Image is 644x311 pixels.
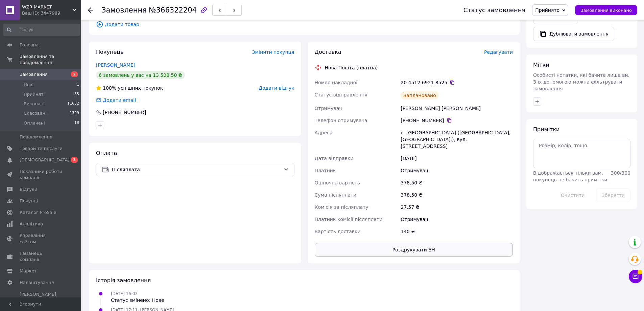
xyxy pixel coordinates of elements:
[24,101,45,107] span: Виконані
[102,97,137,104] div: Додати email
[71,157,78,163] span: 3
[533,72,629,91] span: Особисті нотатки, які бачите лише ви. З їх допомогою можна фільтрувати замовлення
[20,221,43,227] span: Аналітика
[20,250,63,263] span: Гаманець компанії
[96,21,513,28] span: Додати товар
[315,92,367,97] span: Статус відправлення
[20,146,63,152] span: Товари та послуги
[20,42,39,48] span: Головна
[315,168,336,173] span: Платник
[533,62,549,68] span: Мітки
[315,229,361,234] span: Вартість доставки
[96,150,117,156] span: Оплата
[20,134,52,140] span: Повідомлення
[315,217,383,222] span: Платник комісії післяплати
[20,186,37,193] span: Відгуки
[20,268,37,274] span: Маркет
[20,198,38,204] span: Покупці
[149,6,197,14] span: №366322204
[399,213,514,225] div: Отримувач
[611,170,630,176] span: 300 / 300
[71,71,78,77] span: 2
[95,97,137,104] div: Додати email
[20,291,63,310] span: [PERSON_NAME] та рахунки
[259,85,294,91] span: Додати відгук
[88,7,93,14] div: Повернутися назад
[24,91,45,97] span: Прийняті
[315,49,341,55] span: Доставка
[74,120,79,126] span: 18
[20,280,54,286] span: Налаштування
[323,64,380,71] div: Нова Пошта (платна)
[401,79,513,86] div: 20 4512 6921 8525
[96,71,185,79] div: 6 замовлень у вас на 13 508,50 ₴
[315,180,360,185] span: Оціночна вартість
[484,49,513,55] span: Редагувати
[70,110,79,116] span: 1399
[20,232,63,245] span: Управління сайтом
[401,117,513,124] div: [PHONE_NUMBER]
[463,7,526,14] div: Статус замовлення
[575,5,637,15] button: Замовлення виконано
[20,157,70,163] span: [DEMOGRAPHIC_DATA]
[533,170,607,182] span: Відображається тільки вам, покупець не бачить примітки
[22,4,73,10] span: WZR MARKET
[401,91,439,99] div: Заплановано
[315,243,513,257] button: Роздрукувати ЕН
[24,82,33,88] span: Нові
[111,297,164,304] div: Статус змінено: Нове
[22,10,81,16] div: Ваш ID: 3447989
[399,102,514,114] div: [PERSON_NAME] [PERSON_NAME]
[315,192,357,198] span: Сума післяплати
[399,189,514,201] div: 378.50 ₴
[533,126,559,133] span: Примітки
[315,118,367,123] span: Телефон отримувача
[96,277,151,284] span: Історія замовлення
[315,130,333,135] span: Адреса
[315,80,358,85] span: Номер накладної
[20,169,63,181] span: Показники роботи компанії
[74,91,79,97] span: 85
[399,127,514,152] div: с. [GEOGRAPHIC_DATA] ([GEOGRAPHIC_DATA], [GEOGRAPHIC_DATA].), вул. [STREET_ADDRESS]
[20,209,56,216] span: Каталог ProSale
[102,109,147,116] div: [PHONE_NUMBER]
[67,101,79,107] span: 11632
[399,225,514,238] div: 140 ₴
[399,201,514,213] div: 27.57 ₴
[96,85,163,91] div: успішних покупок
[77,82,79,88] span: 1
[103,85,116,91] span: 100%
[24,110,47,116] span: Скасовані
[315,106,342,111] span: Отримувач
[20,71,48,77] span: Замовлення
[315,156,354,161] span: Дата відправки
[533,27,614,41] button: Дублювати замовлення
[252,49,294,55] span: Змінити покупця
[399,164,514,177] div: Отримувач
[580,8,632,13] span: Замовлення виконано
[3,24,80,36] input: Пошук
[535,7,559,13] span: Прийнято
[96,49,124,55] span: Покупець
[315,204,368,210] span: Комісія за післяплату
[399,152,514,164] div: [DATE]
[112,166,281,173] span: Післяплата
[101,6,147,14] span: Замовлення
[629,270,642,283] button: Чат з покупцем
[20,53,81,66] span: Замовлення та повідомлення
[399,177,514,189] div: 378.50 ₴
[111,291,138,296] span: [DATE] 16:03
[96,62,135,68] a: [PERSON_NAME]
[24,120,45,126] span: Оплачені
